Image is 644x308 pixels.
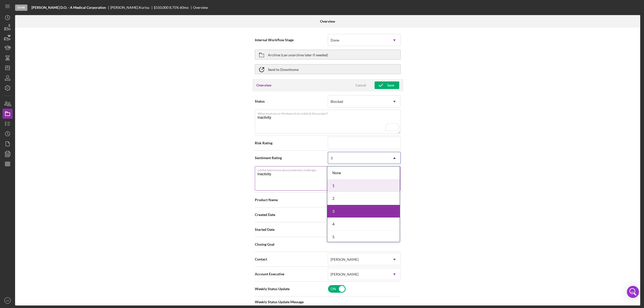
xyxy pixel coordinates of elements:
[255,197,328,202] span: Product Name
[15,5,27,11] div: Done
[255,257,328,262] span: Contact
[331,38,339,42] div: Done
[255,110,400,134] textarea: To enrich screen reader interactions, please activate Accessibility in Grammarly extension settings
[268,50,328,59] div: Archive (can unarchive later if needed)
[255,50,401,60] button: Archive (can unarchive later if needed)
[355,81,366,89] div: Cancel
[268,65,299,74] div: Send to Downhome
[258,110,400,115] label: What must you or the team do to unblock this project?
[255,286,328,291] span: Weekly Status Update
[320,19,335,23] b: Overview
[375,81,399,89] button: Save
[327,205,400,218] div: 3
[255,37,328,42] span: Internal Workflow Stage
[327,218,400,231] div: 4
[169,6,179,10] div: 8.75 %
[255,155,328,160] span: Sentiment Rating
[327,231,400,243] div: 5
[387,81,394,89] div: Save
[31,6,106,10] b: [PERSON_NAME] D.O. - A Medical Corporation
[348,81,373,89] button: Cancel
[255,64,401,74] button: Send to Downhome
[255,166,400,190] textarea: Inactivity
[3,295,13,305] button: AE
[258,166,400,172] label: Let the team know about potential challenges.
[327,166,400,179] div: None
[331,100,343,104] div: Blocked
[180,6,189,10] div: 60 mo
[110,6,154,10] div: [PERSON_NAME] Kurisu
[193,6,208,10] div: Overview
[6,299,9,302] text: AE
[327,179,400,192] div: 1
[154,6,169,10] div: $150,000
[331,257,358,261] div: [PERSON_NAME]
[255,212,328,217] span: Created Date
[331,156,333,160] div: 3
[256,83,271,88] h3: Overview
[255,99,328,104] span: Status
[255,299,401,304] span: Weekly Status Update Message
[327,192,400,205] div: 2
[255,227,328,232] span: Started Date
[255,242,328,247] span: Closing Goal
[627,286,639,298] div: Open Intercom Messenger
[255,141,328,146] span: Risk Rating
[255,272,328,277] span: Account Executive
[331,272,358,276] div: [PERSON_NAME]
